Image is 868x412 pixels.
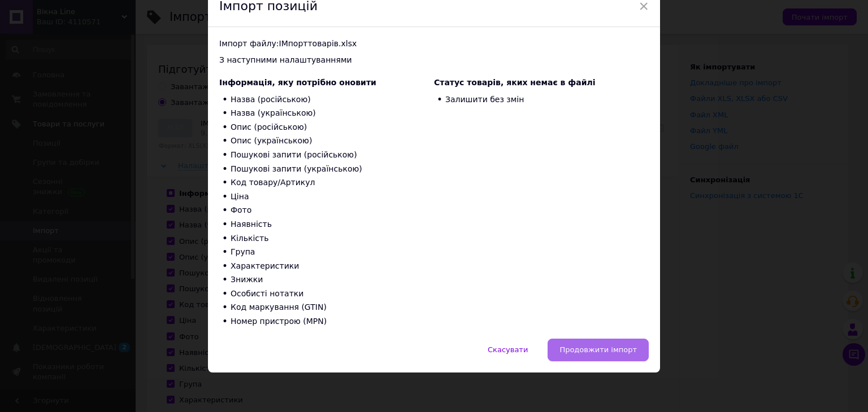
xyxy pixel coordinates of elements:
span: Інформація, яку потрібно оновити [219,78,376,87]
li: Знижки [219,273,434,287]
li: Особисті нотатки [219,287,434,301]
li: Характеристики [219,259,434,273]
li: Опис (українською) [219,134,434,148]
li: Ціна [219,190,434,204]
li: Код маркування (GTIN) [219,301,434,315]
li: Група [219,246,434,260]
li: Пошукові запити (українською) [219,162,434,176]
div: З наступними налаштуваннями [219,55,649,66]
div: Імпорт файлу: ІМпорттоварів.xlsx [219,38,649,50]
span: Продовжити імпорт [559,345,637,354]
button: Продовжити імпорт [548,339,649,361]
li: Пошукові запити (російською) [219,148,434,162]
li: Наявність [219,217,434,231]
li: Кількість [219,231,434,246]
li: Код товару/Артикул [219,176,434,190]
li: Опис (російською) [219,120,434,134]
li: Номер пристрою (MPN) [219,315,434,329]
li: Залишити без змін [434,93,649,107]
span: Статус товарів, яких немає в файлі [434,78,596,87]
li: Назва (російською) [219,93,434,107]
li: Назва (українською) [219,107,434,121]
li: Фото [219,204,434,218]
span: Скасувати [488,345,528,354]
button: Скасувати [476,339,540,361]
